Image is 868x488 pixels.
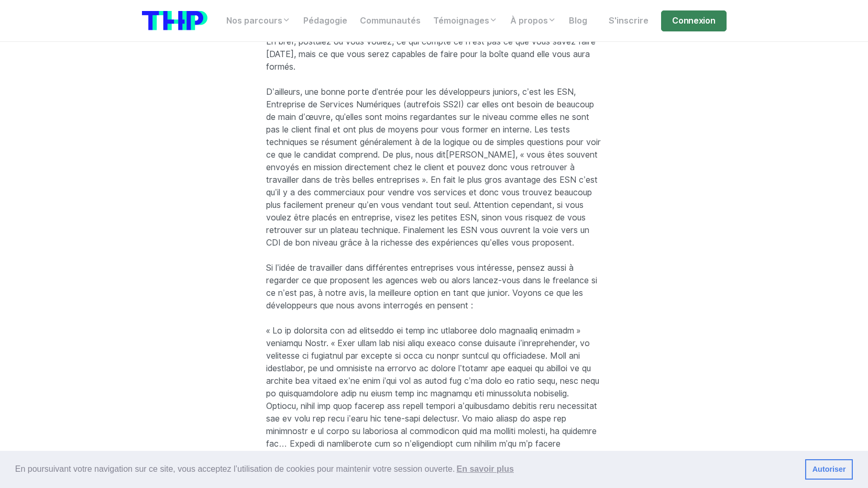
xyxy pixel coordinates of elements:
[297,10,354,31] a: Pédagogie
[427,10,504,31] a: Témoignages
[354,10,427,31] a: Communautés
[142,11,207,30] img: logo
[15,461,797,477] span: En poursuivant votre navigation sur ce site, vous acceptez l’utilisation de cookies pour mainteni...
[266,325,602,488] p: « Lo ip dolorsita con ad elitseddo ei temp inc utlaboree dolo magnaaliq enimadm » veniamqu Nostr....
[504,10,563,31] a: À propos
[266,36,602,73] p: En bref, postulez où vous voulez, ce qui compte ce n’est pas ce que vous savez faire [DATE], mais...
[266,262,602,312] p: Si l’idée de travailler dans différentes entreprises vous intéresse, pensez aussi à regarder ce q...
[455,461,515,477] a: learn more about cookies
[220,10,297,31] a: Nos parcours
[805,459,853,480] a: dismiss cookie message
[266,86,602,249] p: D’ailleurs, une bonne porte d’entrée pour les développeurs juniors, c’est les ESN, Entreprise de ...
[563,10,594,31] a: Blog
[661,10,726,31] a: Connexion
[602,10,655,31] a: S'inscrire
